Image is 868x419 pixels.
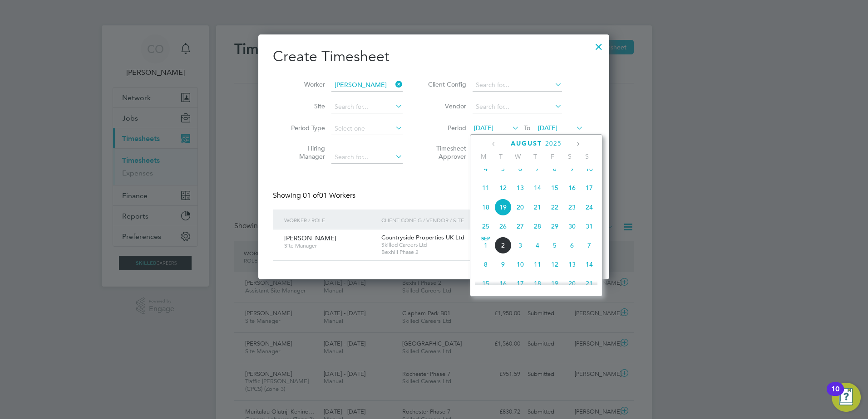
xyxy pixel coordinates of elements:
[563,160,581,177] span: 9
[477,256,494,273] span: 8
[494,179,512,196] span: 12
[529,275,546,292] span: 18
[529,179,546,196] span: 14
[581,218,598,235] span: 31
[477,237,494,241] span: Sep
[563,199,581,216] span: 23
[512,179,529,196] span: 13
[284,124,325,132] label: Period Type
[512,160,529,177] span: 6
[832,383,861,412] button: Open Resource Center, 10 new notifications
[538,124,557,132] span: [DATE]
[475,152,492,161] span: M
[581,199,598,216] span: 24
[492,152,509,161] span: T
[546,179,563,196] span: 15
[477,218,494,235] span: 25
[563,237,581,254] span: 6
[494,275,512,292] span: 16
[529,218,546,235] span: 28
[331,151,403,164] input: Search for...
[581,256,598,273] span: 14
[494,199,512,216] span: 19
[473,101,562,113] input: Search for...
[546,256,563,273] span: 12
[303,191,355,200] span: 01 Workers
[831,389,839,401] div: 10
[303,191,319,200] span: 01 of
[284,144,325,161] label: Hiring Manager
[511,140,542,147] span: August
[563,218,581,235] span: 30
[477,199,494,216] span: 18
[473,79,562,92] input: Search for...
[284,234,336,242] span: [PERSON_NAME]
[512,237,529,254] span: 3
[284,102,325,110] label: Site
[512,218,529,235] span: 27
[477,160,494,177] span: 4
[544,152,561,161] span: F
[425,102,466,110] label: Vendor
[331,79,403,92] input: Search for...
[529,237,546,254] span: 4
[284,80,325,88] label: Worker
[494,160,512,177] span: 5
[563,275,581,292] span: 20
[477,237,494,254] span: 1
[477,179,494,196] span: 11
[546,199,563,216] span: 22
[545,140,562,147] span: 2025
[494,218,512,235] span: 26
[284,242,375,249] span: Site Manager
[425,124,466,132] label: Period
[381,241,523,248] span: Skilled Careers Ltd
[512,275,529,292] span: 17
[581,237,598,254] span: 7
[474,124,493,132] span: [DATE]
[546,218,563,235] span: 29
[529,199,546,216] span: 21
[581,179,598,196] span: 17
[581,160,598,177] span: 10
[494,237,512,254] span: 2
[331,101,403,113] input: Search for...
[529,160,546,177] span: 7
[512,256,529,273] span: 10
[581,275,598,292] span: 21
[282,209,379,230] div: Worker / Role
[563,179,581,196] span: 16
[521,122,533,134] span: To
[546,237,563,254] span: 5
[529,256,546,273] span: 11
[578,152,596,161] span: S
[273,47,595,66] h2: Create Timesheet
[563,256,581,273] span: 13
[425,80,466,88] label: Client Config
[546,275,563,292] span: 19
[527,152,544,161] span: T
[546,160,563,177] span: 8
[273,191,357,200] div: Showing
[331,122,403,135] input: Select one
[509,152,527,161] span: W
[425,144,466,161] label: Timesheet Approver
[477,275,494,292] span: 15
[381,234,464,241] span: Countryside Properties UK Ltd
[379,209,525,230] div: Client Config / Vendor / Site
[381,248,523,256] span: Bexhill Phase 2
[512,199,529,216] span: 20
[494,256,512,273] span: 9
[561,152,578,161] span: S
